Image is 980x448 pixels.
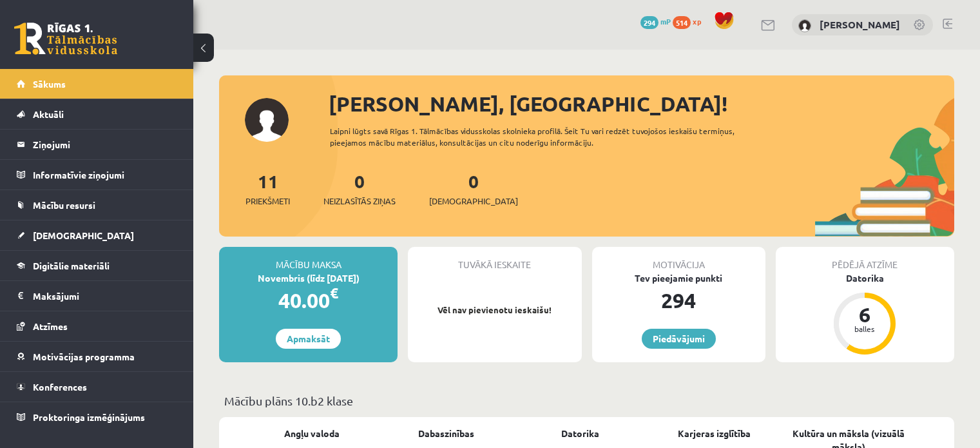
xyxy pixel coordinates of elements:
[219,271,398,285] div: Novembris (līdz [DATE])
[330,125,771,148] div: Laipni lūgts savā Rīgas 1. Tālmācības vidusskolas skolnieka profilā. Šeit Tu vari redzēt tuvojošo...
[845,304,884,325] div: 6
[33,320,68,332] span: Atzīmes
[592,247,765,271] div: Motivācija
[323,170,396,208] a: 0Neizlasītās ziņas
[673,16,691,29] span: 514
[33,229,134,241] span: [DEMOGRAPHIC_DATA]
[820,18,900,31] a: [PERSON_NAME]
[640,16,658,29] span: 294
[17,190,177,220] a: Mācību resursi
[429,195,518,208] span: [DEMOGRAPHIC_DATA]
[33,78,66,90] span: Sākums
[17,342,177,371] a: Motivācijas programma
[33,199,95,211] span: Mācību resursi
[776,271,954,285] div: Datorika
[17,130,177,159] a: Ziņojumi
[17,372,177,402] a: Konferences
[17,160,177,190] a: Informatīvie ziņojumi
[33,108,64,120] span: Aktuāli
[17,251,177,280] a: Digitālie materiāli
[414,304,575,317] p: Vēl nav pievienotu ieskaišu!
[693,16,701,26] span: xp
[592,285,765,316] div: 294
[17,402,177,432] a: Proktoringa izmēģinājums
[330,284,338,302] span: €
[245,170,290,208] a: 11Priekšmeti
[429,170,518,208] a: 0[DEMOGRAPHIC_DATA]
[33,351,135,362] span: Motivācijas programma
[219,285,398,316] div: 40.00
[33,130,177,159] legend: Ziņojumi
[276,329,341,349] a: Apmaksāt
[673,16,707,26] a: 514 xp
[678,427,751,440] a: Karjeras izglītība
[642,329,716,349] a: Piedāvājumi
[245,195,290,208] span: Priekšmeti
[224,392,949,409] p: Mācību plāns 10.b2 klase
[33,260,110,271] span: Digitālie materiāli
[329,88,954,119] div: [PERSON_NAME], [GEOGRAPHIC_DATA]!
[17,281,177,311] a: Maksājumi
[17,311,177,341] a: Atzīmes
[323,195,396,208] span: Neizlasītās ziņas
[284,427,340,440] a: Angļu valoda
[17,220,177,250] a: [DEMOGRAPHIC_DATA]
[845,325,884,333] div: balles
[17,99,177,129] a: Aktuāli
[640,16,671,26] a: 294 mP
[561,427,599,440] a: Datorika
[418,427,474,440] a: Dabaszinības
[798,19,811,32] img: Aleksandrija Līduma
[592,271,765,285] div: Tev pieejamie punkti
[33,160,177,190] legend: Informatīvie ziņojumi
[776,247,954,271] div: Pēdējā atzīme
[33,381,87,393] span: Konferences
[33,281,177,311] legend: Maksājumi
[33,411,145,423] span: Proktoringa izmēģinājums
[776,271,954,356] a: Datorika 6 balles
[408,247,581,271] div: Tuvākā ieskaite
[660,16,671,26] span: mP
[14,23,117,55] a: Rīgas 1. Tālmācības vidusskola
[219,247,398,271] div: Mācību maksa
[17,69,177,99] a: Sākums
